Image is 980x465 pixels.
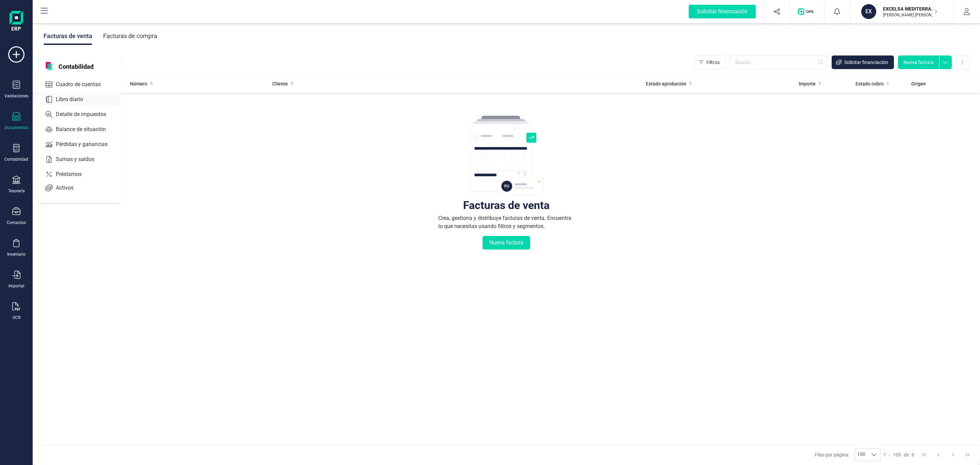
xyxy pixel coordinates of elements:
[438,214,574,230] div: Crea, gestiona y distribuye facturas de venta. Encuentra lo que necesitas usando filtros y segmen...
[4,157,28,162] div: Contabilidad
[689,5,756,18] div: Solicitar financiación
[681,1,764,22] button: Solicitar financiación
[883,451,914,458] div: -
[53,155,107,163] span: Sumas y saldos
[947,448,960,461] button: Next Page
[53,95,95,103] span: Libro diario
[53,170,94,178] span: Préstamos
[10,11,23,33] img: Logo Finanedi
[53,110,118,118] span: Detalle de impuestos
[798,8,816,15] img: Logo de OPS
[8,188,25,194] div: Tesorería
[53,125,118,133] span: Balance de situación
[883,12,937,18] p: [PERSON_NAME] [PERSON_NAME]
[855,449,867,461] span: 100
[815,448,881,461] div: Filas por página:
[9,283,24,289] div: Importar
[646,80,686,87] span: Estado aprobación
[7,252,26,257] div: Inventario
[483,236,530,250] button: Nueva factura
[44,27,92,45] div: Facturas de venta
[463,202,550,209] div: Facturas de venta
[794,1,820,22] button: Logo de OPS
[54,62,98,70] span: Contabilidad
[918,448,931,461] button: First Page
[706,59,720,66] span: Filtros
[883,451,886,458] span: 1
[883,5,937,12] p: EXCELSA MEDITERRANEA SL
[103,27,157,45] div: Facturas de compra
[912,451,914,458] span: 0
[53,184,86,192] span: Activos
[911,80,926,87] span: Origen
[695,55,725,69] button: Filtros
[861,4,876,19] div: EX
[832,55,894,69] button: Solicitar financiación
[904,451,909,458] span: de
[53,140,120,148] span: Pérdidas y ganancias
[53,80,113,89] span: Cuadro de cuentas
[855,80,884,87] span: Estado cobro
[4,93,28,99] div: Validaciones
[859,1,946,22] button: EXEXCELSA MEDITERRANEA SL[PERSON_NAME] [PERSON_NAME]
[898,55,939,69] button: Nueva factura
[799,80,816,87] span: Importe
[130,80,147,87] span: Número
[844,59,888,66] span: Solicitar financiación
[469,115,544,196] img: img-empty-table.svg
[5,125,28,130] div: Documentos
[272,80,288,87] span: Cliente
[932,448,945,461] button: Previous Page
[961,448,974,461] button: Last Page
[730,55,828,69] input: Buscar...
[7,220,26,225] div: Contactos
[893,451,901,458] span: 100
[13,315,20,320] div: OCR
